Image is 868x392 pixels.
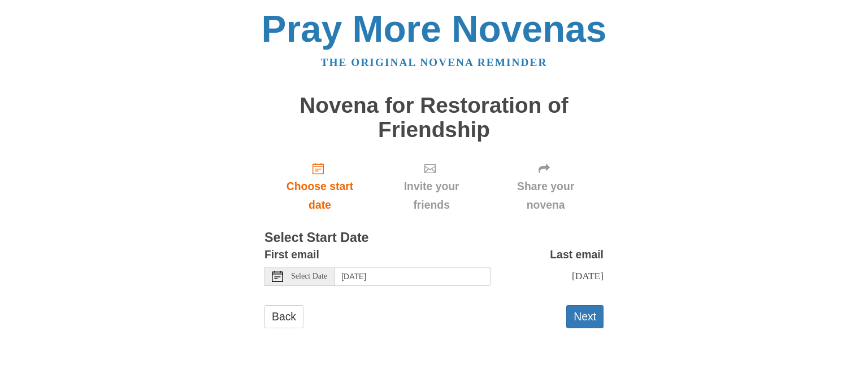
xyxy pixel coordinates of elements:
[566,305,604,328] button: Next
[264,245,319,264] label: First email
[291,272,327,280] span: Select Date
[262,8,607,50] a: Pray More Novenas
[276,177,364,214] span: Choose start date
[321,56,548,68] a: The original novena reminder
[375,153,488,220] div: Click "Next" to confirm your start date first.
[264,231,604,245] h3: Select Start Date
[499,177,592,214] span: Share your novena
[264,153,375,220] a: Choose start date
[550,245,604,264] label: Last email
[264,305,303,328] a: Back
[572,270,604,281] span: [DATE]
[488,153,604,220] div: Click "Next" to confirm your start date first.
[387,177,476,214] span: Invite your friends
[264,94,604,142] h1: Novena for Restoration of Friendship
